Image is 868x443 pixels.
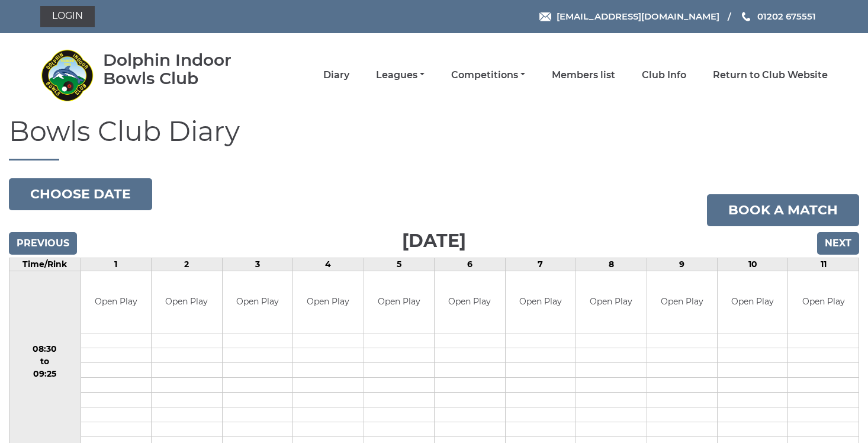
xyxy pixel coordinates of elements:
td: 2 [152,258,222,271]
button: Choose date [9,178,152,210]
td: Open Play [576,271,646,333]
td: 3 [222,258,292,271]
td: Open Play [506,271,576,333]
td: 10 [718,258,788,271]
a: Phone us 01202 675551 [740,9,816,23]
span: [EMAIL_ADDRESS][DOMAIN_NAME] [557,11,719,22]
td: Open Play [718,271,787,333]
td: Open Play [647,271,717,333]
a: Members list [552,69,615,82]
a: Competitions [451,69,525,82]
td: 11 [788,258,859,271]
td: 7 [505,258,576,271]
td: Open Play [152,271,221,333]
input: Next [817,232,859,255]
a: Diary [323,69,349,82]
img: Dolphin Indoor Bowls Club [40,49,94,102]
td: 1 [81,258,151,271]
td: Open Play [788,271,859,333]
td: 4 [293,258,364,271]
a: Book a match [707,194,859,226]
a: Email [EMAIL_ADDRESS][DOMAIN_NAME] [539,9,719,23]
a: Login [40,6,95,27]
div: Dolphin Indoor Bowls Club [103,51,266,88]
td: 9 [647,258,717,271]
td: 6 [435,258,505,271]
td: Open Play [223,271,292,333]
span: 01202 675551 [757,11,816,22]
td: Open Play [81,271,151,333]
td: 5 [364,258,434,271]
a: Leagues [376,69,425,82]
h1: Bowls Club Diary [9,117,859,160]
a: Return to Club Website [713,69,828,82]
a: Club Info [642,69,686,82]
img: Email [539,12,551,21]
input: Previous [9,232,77,255]
img: Phone us [742,12,750,21]
td: Open Play [364,271,434,333]
td: Open Play [293,271,363,333]
td: Time/Rink [9,258,81,271]
td: Open Play [435,271,504,333]
td: 8 [576,258,647,271]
